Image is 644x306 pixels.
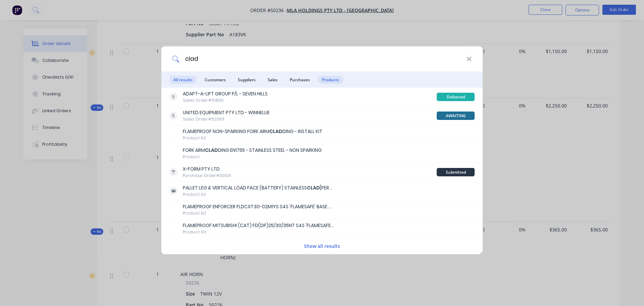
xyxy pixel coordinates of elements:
[286,76,314,84] span: Purchases
[183,90,268,97] div: ADAPT-A-LIFT GROUP P/L - SEVEN HILLS
[179,46,467,72] input: Start typing a customer or supplier name to create a new order...
[183,222,334,229] div: FLAMEPROOF MITSUBISHI (CAT) FD(DP)25/30/35NT S4S 'FLAMESAFE' BASE DIESEL ELECTRIC-START/DRY EXHAU...
[183,166,231,173] div: X-FORM PTY LTD
[183,109,270,116] div: UNITED EQUIPMENT PTY LTD - WINNELLIE
[183,116,270,122] div: Sales Order #52063
[183,210,334,216] div: Product Kit
[183,97,268,103] div: Sales Order #51805
[183,135,322,141] div: Product Kit
[437,168,475,176] div: Submitted
[183,191,334,198] div: Product Kit
[169,76,197,84] span: All results
[234,76,260,84] span: Suppliers
[201,76,230,84] span: Customers
[264,76,282,84] span: Sales
[307,184,320,191] b: CLAD
[183,203,334,210] div: FLAMEPROOF ENFORCER FLDCXT30-02M1YS S4S 'FLAMESAFE' BASE DIESEL ELECTRIC-START INSTALL - ZONE 1 I...
[302,242,342,250] button: Show all results
[183,128,322,135] div: FLAMEPROOF NON-SPARKING FORK ARM DING - INSTALL KIT
[205,147,218,154] b: CLAD
[183,173,231,179] div: Purchase Order #30031
[437,93,475,101] div: Delivered
[183,229,334,235] div: Product Kit
[183,154,322,160] div: Product
[183,147,322,154] div: FORK ARM DING EN1755 - STAINLESS STEEL - NON SPARKING
[183,184,334,191] div: PALLET LEG & VERTICAL LOAD FACE (BATTERY) STAINLESS [PERSON_NAME] T20 INSTALL
[318,76,343,84] span: Products
[437,112,475,120] div: AWAITING PARTS ON ORDER
[269,128,282,135] b: CLAD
